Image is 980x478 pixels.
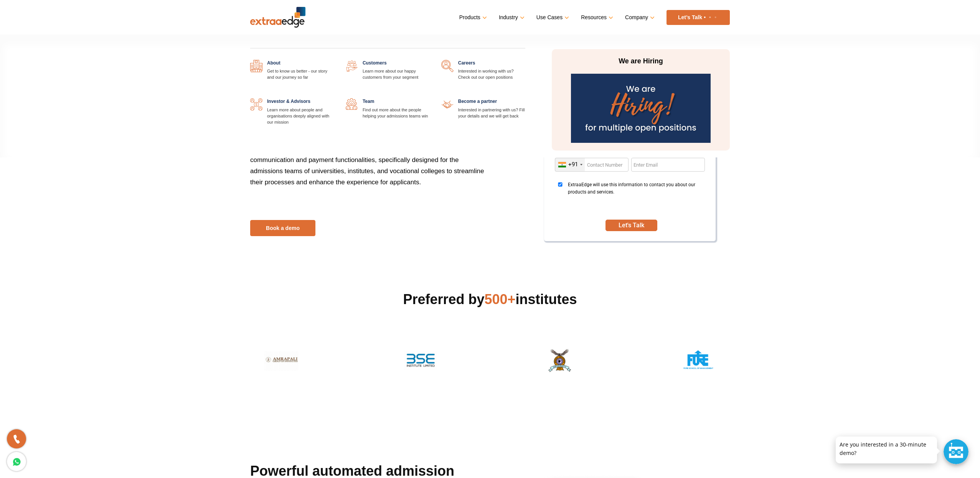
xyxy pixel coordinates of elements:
a: Resources [581,12,612,23]
a: Company [625,12,653,23]
h2: Preferred by institutes [250,290,730,309]
p: A custom-built application management system and applicant portal with communication and payment ... [250,143,484,198]
a: Use Cases [536,12,568,23]
div: +91 [568,161,578,168]
div: Chat [944,439,968,464]
input: Enter Email [631,158,705,172]
a: Industry [499,12,523,23]
button: SUBMIT [605,220,657,231]
a: Products [459,12,485,23]
p: We are Hiring [569,57,713,66]
a: Book a demo [250,220,315,236]
a: Let’s Talk [667,10,730,25]
span: ExtraaEdge will use this information to contact you about our products and services. [568,181,703,210]
input: ExtraaEdge will use this information to contact you about our products and services. [555,182,566,187]
span: 500+ [485,291,516,307]
div: India (भारत): +91 [555,158,585,171]
input: Enter Contact Number [555,158,629,172]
